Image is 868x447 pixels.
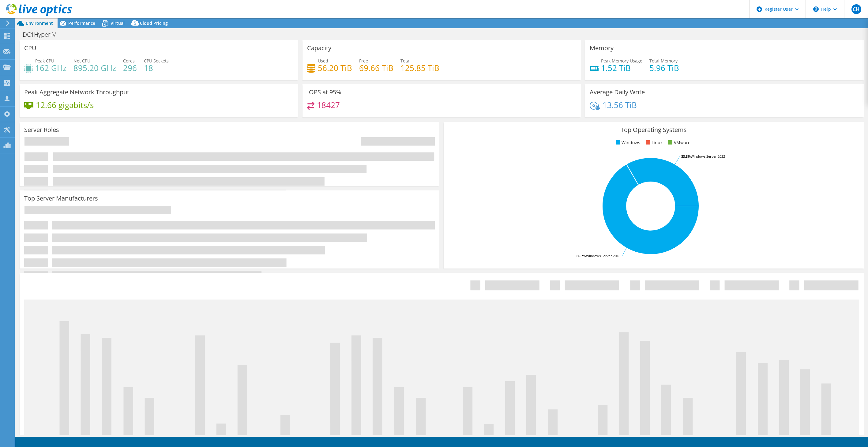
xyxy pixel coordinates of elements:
span: Total [400,58,411,64]
span: Cores [123,58,135,64]
span: CH [851,4,861,14]
span: Performance [68,20,95,26]
h3: IOPS at 95% [307,89,341,96]
span: Peak CPU [35,58,54,64]
h4: 125.85 TiB [400,65,439,71]
h4: 5.96 TiB [649,65,679,71]
span: Net CPU [73,58,90,64]
svg: \n [813,6,819,12]
h4: 895.20 GHz [73,65,116,71]
tspan: Windows Server 2016 [586,254,620,258]
h3: CPU [24,45,36,51]
tspan: Windows Server 2022 [691,154,725,159]
h3: Average Daily Write [590,89,645,96]
li: Linux [644,139,663,146]
h3: Top Server Manufacturers [24,195,98,202]
span: CPU Sockets [144,58,169,64]
h3: Server Roles [24,126,59,133]
tspan: 66.7% [577,254,586,258]
h3: Capacity [307,45,331,51]
h4: 18427 [317,102,340,108]
h4: 56.20 TiB [318,65,352,71]
li: VMware [667,139,690,146]
h4: 18 [144,65,169,71]
h4: 13.56 TiB [603,102,637,108]
h4: 69.66 TiB [359,65,393,71]
span: Used [318,58,328,64]
h4: 1.52 TiB [601,65,642,71]
span: Cloud Pricing [140,20,168,26]
h4: 162 GHz [35,65,66,71]
span: Virtual [111,20,125,26]
span: Peak Memory Usage [601,58,642,64]
span: Environment [26,20,53,26]
span: Free [359,58,368,64]
h3: Memory [590,45,614,51]
h3: Peak Aggregate Network Throughput [24,89,129,96]
span: Total Memory [649,58,678,64]
h4: 296 [123,65,137,71]
li: Windows [614,139,640,146]
h4: 12.66 gigabits/s [36,102,94,108]
h1: DC1Hyper-V [20,31,66,38]
h3: Top Operating Systems [448,126,859,133]
tspan: 33.3% [681,154,691,159]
